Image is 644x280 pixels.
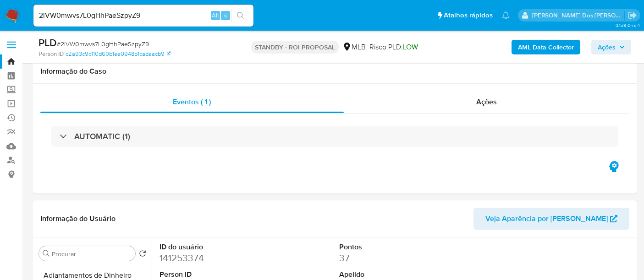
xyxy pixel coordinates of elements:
b: Person ID [39,50,64,58]
b: AML Data Collector [518,40,574,54]
div: MLB [342,42,366,52]
dd: 37 [339,252,450,264]
h1: Informação do Caso [40,67,629,76]
dt: ID do usuário [160,242,270,252]
p: STANDBY - ROI PROPOSAL [251,41,339,54]
h3: AUTOMATIC (1) [74,131,130,141]
button: Ações [591,40,631,54]
button: Procurar [43,250,50,257]
input: Procurar [52,250,132,258]
div: AUTOMATIC (1) [51,126,618,147]
button: Retornar ao pedido padrão [139,250,146,260]
span: Ações [476,97,497,107]
a: c2a93c9c110d60b1ee0948b1cadaacb9 [66,50,171,58]
dt: Apelido [339,269,450,280]
span: Alt [212,11,219,20]
h1: Informação do Usuário [40,214,116,223]
span: # 2lVW0mwvs7L0gHhPaeSzpyZ9 [57,39,149,48]
input: Pesquise usuários ou casos... [33,10,253,22]
a: Notificações [502,11,510,19]
dt: Person ID [160,269,270,280]
span: Ações [598,40,616,54]
span: LOW [403,42,418,52]
span: Risco PLD: [369,42,418,52]
span: Veja Aparência por [PERSON_NAME] [485,208,608,230]
button: search-icon [231,9,250,22]
span: s [224,11,227,20]
b: PLD [39,35,57,50]
span: Atalhos rápidos [444,11,493,20]
dd: 141253374 [160,252,270,264]
dt: Pontos [339,242,450,252]
span: Eventos ( 1 ) [173,97,211,107]
button: AML Data Collector [512,40,580,54]
button: Veja Aparência por [PERSON_NAME] [473,208,629,230]
a: Sair [627,11,637,20]
p: renato.lopes@mercadopago.com.br [532,11,625,20]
